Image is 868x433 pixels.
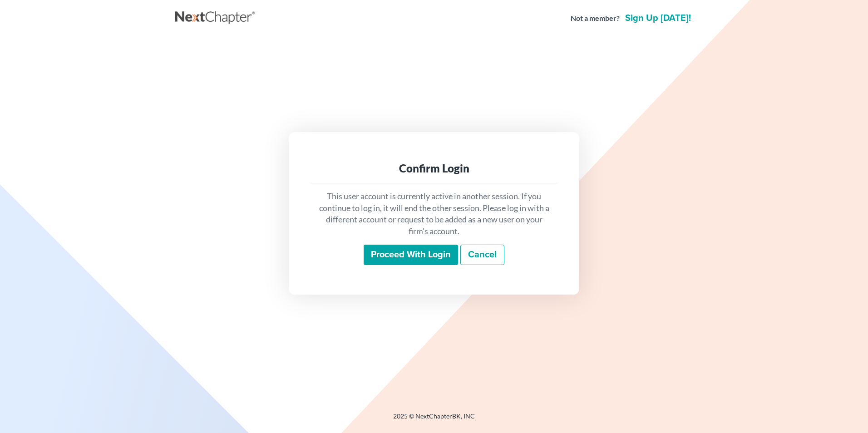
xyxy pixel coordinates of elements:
input: Proceed with login [364,245,458,266]
strong: Not a member? [571,13,620,24]
div: Confirm Login [318,161,550,176]
a: Cancel [460,245,504,266]
div: 2025 © NextChapterBK, INC [175,412,693,428]
a: Sign up [DATE]! [623,14,693,23]
p: This user account is currently active in another session. If you continue to log in, it will end ... [318,191,550,237]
